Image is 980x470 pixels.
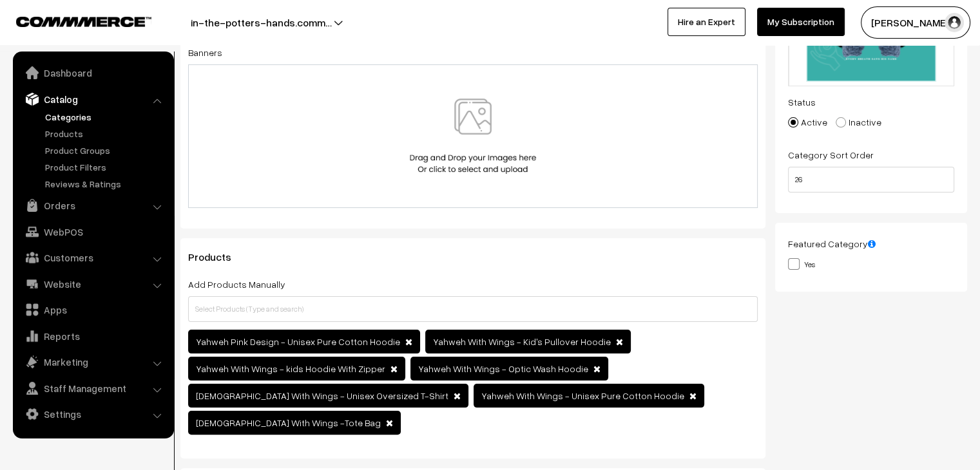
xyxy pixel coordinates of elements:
[16,324,169,348] a: Reports
[196,363,385,374] span: Yahweh With Wings - kids Hoodie With Zipper
[42,127,169,140] a: Products
[42,177,169,191] a: Reviews & Ratings
[788,148,874,162] label: Category Sort Order
[188,296,758,322] input: Select Products (Type and search)
[16,194,169,217] a: Orders
[42,110,169,124] a: Categories
[196,390,448,401] span: [DEMOGRAPHIC_DATA] With Wings - Unisex Oversized T-Shirt
[16,17,151,26] img: COMMMERCE
[188,250,247,263] span: Products
[196,417,381,428] span: [DEMOGRAPHIC_DATA] With Wings -Tote Bag
[757,8,845,36] a: My Subscription
[146,6,377,39] button: in-the-potters-hands.comm…
[16,61,169,84] a: Dashboard
[668,8,745,36] a: Hire an Expert
[418,363,588,374] span: Yahweh With Wings - Optic Wash Hoodie
[788,167,954,193] input: Enter Number
[16,220,169,243] a: WebPOS
[16,272,169,296] a: Website
[16,402,169,426] a: Settings
[788,95,816,109] label: Status
[788,115,827,129] label: Active
[196,336,400,347] span: Yahweh Pink Design - Unisex Pure Cotton Hoodie
[188,46,222,59] label: Banners
[788,257,815,270] label: Yes
[42,144,169,157] a: Product Groups
[16,350,169,373] a: Marketing
[42,160,169,174] a: Product Filters
[788,237,876,250] label: Featured Category
[16,246,169,269] a: Customers
[16,13,129,28] a: COMMMERCE
[16,298,169,321] a: Apps
[945,13,964,32] img: user
[861,6,970,39] button: [PERSON_NAME]…
[16,88,169,111] a: Catalog
[16,377,169,400] a: Staff Management
[188,277,285,291] label: Add Products Manually
[836,115,881,129] label: Inactive
[433,336,611,347] span: Yahweh With Wings - Kid's Pullover Hoodie
[481,390,684,401] span: Yahweh With Wings - Unisex Pure Cotton Hoodie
